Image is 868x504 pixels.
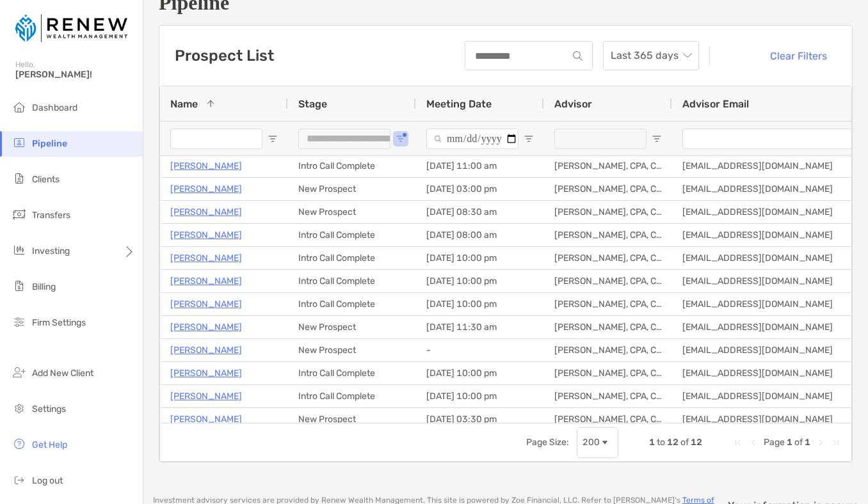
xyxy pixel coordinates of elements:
div: [PERSON_NAME], CPA, CFP® [544,201,672,223]
div: Previous Page [748,437,759,448]
span: Billing [32,281,56,292]
button: Open Filter Menu [268,134,278,144]
img: billing icon [12,278,27,294]
div: [PERSON_NAME], CPA, CFP® [544,362,672,384]
div: New Prospect [288,201,416,223]
span: 12 [667,437,679,448]
span: Clients [32,174,60,185]
span: Settings [32,404,66,414]
div: [DATE] 08:30 am [416,201,544,223]
p: [PERSON_NAME] [170,204,242,220]
span: Get Help [32,439,67,450]
span: Advisor [554,98,592,110]
img: transfers icon [12,207,27,222]
img: dashboard icon [12,99,27,114]
div: Last Page [831,437,841,448]
div: [PERSON_NAME], CPA, CFP® [544,270,672,292]
span: Stage [298,98,327,110]
img: Zoe Logo [15,5,127,51]
span: to [657,437,665,448]
div: [PERSON_NAME], CPA, CFP® [544,385,672,407]
span: Investing [32,246,70,256]
div: [PERSON_NAME], CPA, CFP® [544,247,672,269]
a: [PERSON_NAME] [170,181,242,197]
div: [PERSON_NAME], CPA, CFP® [544,408,672,430]
div: [PERSON_NAME], CPA, CFP® [544,316,672,338]
button: Open Filter Menu [524,134,534,144]
span: 12 [691,437,702,448]
div: Intro Call Complete [288,247,416,269]
img: input icon [573,51,583,61]
div: Intro Call Complete [288,270,416,292]
a: [PERSON_NAME] [170,365,242,381]
span: Meeting Date [426,98,492,110]
div: [PERSON_NAME], CPA, CFP® [544,178,672,200]
div: [DATE] 10:00 pm [416,247,544,269]
img: clients icon [12,171,27,186]
div: Page Size [577,427,618,458]
a: [PERSON_NAME] [170,411,242,427]
div: New Prospect [288,316,416,338]
span: Pipeline [32,138,67,149]
span: Advisor Email [682,98,749,110]
div: Intro Call Complete [288,385,416,407]
span: of [794,437,803,448]
div: [DATE] 10:00 pm [416,293,544,315]
button: Open Filter Menu [652,134,662,144]
img: pipeline icon [12,135,27,150]
button: Clear Filters [750,42,837,70]
div: Page Size: [526,437,569,448]
div: [DATE] 11:00 am [416,155,544,177]
div: Intro Call Complete [288,224,416,246]
a: [PERSON_NAME] [170,296,242,312]
span: Log out [32,475,63,486]
span: Transfers [32,210,70,221]
div: [DATE] 03:30 pm [416,408,544,430]
div: [DATE] 03:00 pm [416,178,544,200]
button: Open Filter Menu [396,134,406,144]
div: First Page [733,437,743,448]
div: New Prospect [288,339,416,361]
img: investing icon [12,242,27,258]
div: New Prospect [288,178,416,200]
span: Firm Settings [32,317,86,328]
div: [DATE] 08:00 am [416,224,544,246]
span: Name [170,98,198,110]
a: [PERSON_NAME] [170,319,242,335]
p: [PERSON_NAME] [170,273,242,289]
a: [PERSON_NAME] [170,158,242,174]
span: Dashboard [32,102,77,113]
a: [PERSON_NAME] [170,342,242,358]
div: [PERSON_NAME], CPA, CFP® [544,339,672,361]
input: Name Filter Input [170,129,262,149]
a: [PERSON_NAME] [170,227,242,243]
div: New Prospect [288,408,416,430]
img: add_new_client icon [12,365,27,380]
span: 1 [787,437,792,448]
img: get-help icon [12,436,27,452]
span: Add New Client [32,368,93,379]
img: settings icon [12,400,27,416]
div: [DATE] 10:00 pm [416,362,544,384]
a: [PERSON_NAME] [170,388,242,404]
div: [DATE] 10:00 pm [416,385,544,407]
div: Next Page [816,437,826,448]
a: [PERSON_NAME] [170,250,242,266]
span: Last 365 days [611,42,691,70]
div: 200 [583,437,600,448]
div: [DATE] 10:00 pm [416,270,544,292]
div: [PERSON_NAME], CPA, CFP® [544,224,672,246]
span: Page [764,437,785,448]
div: Intro Call Complete [288,362,416,384]
div: - [416,339,544,361]
div: [PERSON_NAME], CPA, CFP® [544,293,672,315]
